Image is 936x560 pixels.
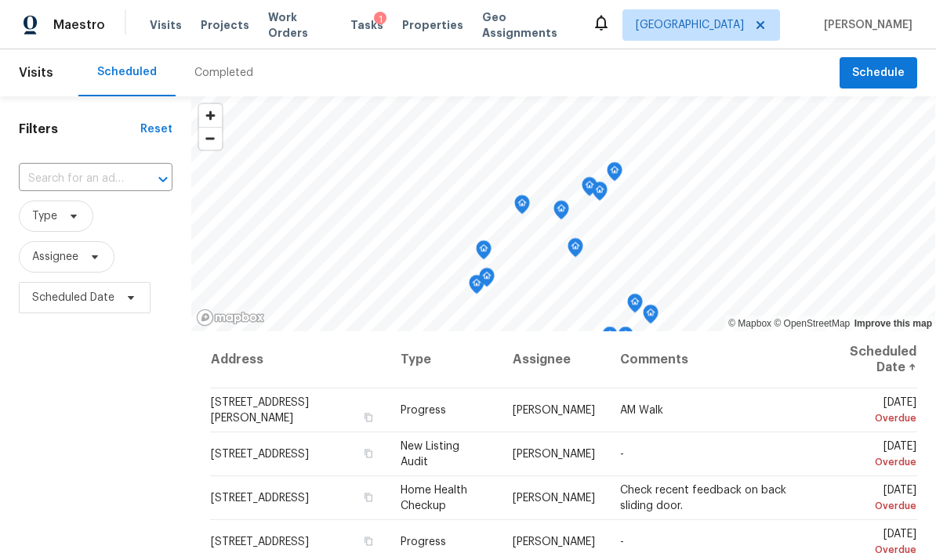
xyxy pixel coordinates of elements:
[388,331,500,388] th: Type
[32,249,78,265] span: Assignee
[199,104,222,127] button: Zoom in
[642,331,658,356] div: Map marker
[832,485,916,514] span: [DATE]
[211,449,309,460] span: [STREET_ADDRESS]
[268,9,332,41] span: Work Orders
[361,534,375,548] button: Copy Address
[608,331,820,388] th: Comments
[361,410,375,425] button: Copy Address
[152,168,174,190] button: Open
[832,498,916,514] div: Overdue
[819,331,917,388] th: Scheduled Date ↑
[832,542,916,558] div: Overdue
[476,240,492,265] div: Map marker
[19,121,140,137] h1: Filters
[832,410,916,426] div: Overdue
[728,318,771,329] a: Mapbox
[361,490,375,504] button: Copy Address
[401,485,467,511] span: Home Health Checkup
[568,238,583,262] div: Map marker
[210,331,388,388] th: Address
[854,318,932,329] a: Improve this map
[832,529,916,558] span: [DATE]
[513,405,595,416] span: [PERSON_NAME]
[32,290,114,305] span: Scheduled Date
[32,208,57,224] span: Type
[513,537,595,547] span: [PERSON_NAME]
[199,128,222,150] span: Zoom out
[150,17,182,33] span: Visits
[582,177,597,201] div: Map marker
[191,96,935,331] canvas: Map
[620,449,624,460] span: -
[401,441,459,468] span: New Listing Audit
[401,537,446,547] span: Progress
[602,327,618,351] div: Map marker
[832,441,916,470] span: [DATE]
[513,449,595,460] span: [PERSON_NAME]
[402,17,463,33] span: Properties
[514,195,530,219] div: Map marker
[500,331,608,388] th: Assignee
[194,65,253,81] div: Completed
[201,17,249,33] span: Projects
[211,493,309,504] span: [STREET_ADDRESS]
[401,405,446,416] span: Progress
[97,64,157,80] div: Scheduled
[618,327,633,351] div: Map marker
[53,17,105,33] span: Maestro
[140,121,172,137] div: Reset
[350,20,383,31] span: Tasks
[643,305,658,329] div: Map marker
[469,275,484,299] div: Map marker
[211,397,309,424] span: [STREET_ADDRESS][PERSON_NAME]
[627,294,643,318] div: Map marker
[607,162,622,186] div: Map marker
[19,56,53,90] span: Visits
[19,167,129,191] input: Search for an address...
[852,63,905,83] span: Schedule
[374,12,386,27] div: 1
[620,405,663,416] span: AM Walk
[553,201,569,225] div: Map marker
[636,17,744,33] span: [GEOGRAPHIC_DATA]
[620,537,624,547] span: -
[774,318,850,329] a: OpenStreetMap
[832,454,916,470] div: Overdue
[199,127,222,150] button: Zoom out
[832,397,916,426] span: [DATE]
[592,182,608,206] div: Map marker
[620,485,786,511] span: Check recent feedback on back sliding door.
[840,57,917,89] button: Schedule
[818,17,912,33] span: [PERSON_NAME]
[196,309,265,327] a: Mapbox homepage
[513,493,595,504] span: [PERSON_NAME]
[482,9,573,41] span: Geo Assignments
[361,446,375,461] button: Copy Address
[479,268,495,292] div: Map marker
[211,537,309,547] span: [STREET_ADDRESS]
